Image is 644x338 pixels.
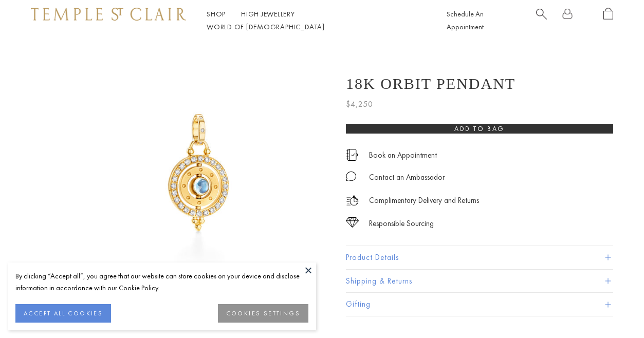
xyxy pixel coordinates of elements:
[218,304,308,323] button: COOKIES SETTINGS
[67,41,330,305] img: 18K Orbit Pendant
[346,124,613,134] button: Add to bag
[15,270,308,294] div: By clicking “Accept all”, you agree that our website can store cookies on your device and disclos...
[207,9,226,18] a: ShopShop
[454,124,505,133] span: Add to bag
[346,171,356,181] img: MessageIcon-01_2.svg
[369,217,434,230] div: Responsible Sourcing
[346,75,516,92] h1: 18K Orbit Pendant
[31,8,186,20] img: Temple St. Clair
[346,217,359,228] img: icon_sourcing.svg
[346,293,613,316] button: Gifting
[15,304,111,323] button: ACCEPT ALL COOKIES
[369,171,445,184] div: Contact an Ambassador
[346,246,613,269] button: Product Details
[207,22,324,31] a: World of [DEMOGRAPHIC_DATA]World of [DEMOGRAPHIC_DATA]
[346,149,358,161] img: icon_appointment.svg
[346,98,373,111] span: $4,250
[346,194,359,207] img: icon_delivery.svg
[536,8,547,33] a: Search
[369,149,437,161] a: Book an Appointment
[603,8,613,33] a: Open Shopping Bag
[369,194,479,207] p: Complimentary Delivery and Returns
[207,8,424,33] nav: Main navigation
[346,270,613,293] button: Shipping & Returns
[447,9,484,31] a: Schedule An Appointment
[241,9,295,18] a: High JewelleryHigh Jewellery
